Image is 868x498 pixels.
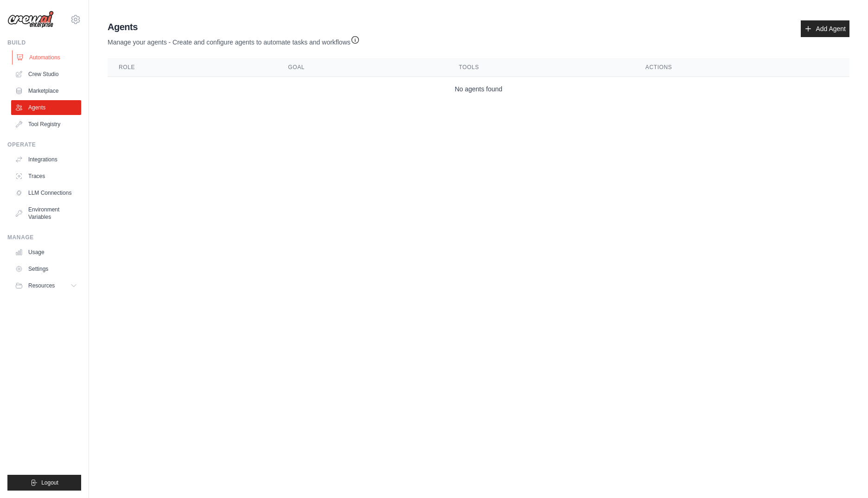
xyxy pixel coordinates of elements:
h2: Agents [108,20,360,33]
div: Manage [7,234,81,241]
a: Tool Registry [11,117,81,132]
a: Agents [11,100,81,115]
a: Automations [12,50,82,65]
a: LLM Connections [11,185,81,200]
a: Integrations [11,152,81,167]
span: Logout [41,479,58,486]
p: Manage your agents - Create and configure agents to automate tasks and workflows [108,33,360,47]
a: Environment Variables [11,202,81,224]
th: Tools [448,58,634,77]
button: Resources [11,278,81,293]
div: Operate [7,141,81,148]
div: Build [7,39,81,46]
a: Marketplace [11,83,81,98]
a: Crew Studio [11,67,81,82]
img: Logo [7,11,54,28]
th: Actions [634,58,849,77]
th: Role [108,58,277,77]
span: Resources [28,282,55,289]
button: Logout [7,475,81,491]
td: No agents found [108,77,849,102]
a: Traces [11,169,81,184]
a: Usage [11,245,81,260]
a: Settings [11,262,81,276]
a: Add Agent [801,20,849,37]
th: Goal [277,58,447,77]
